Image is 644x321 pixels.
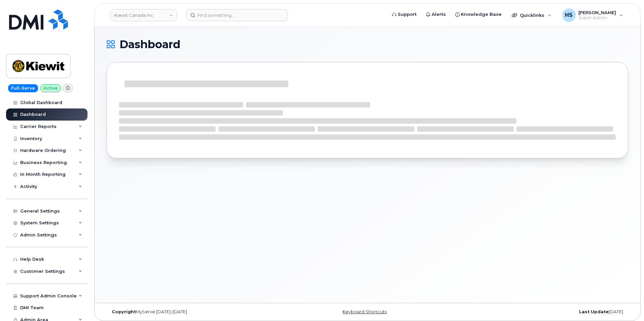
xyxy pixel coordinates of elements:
[579,309,609,314] strong: Last Update
[107,309,281,315] div: MyServe [DATE]–[DATE]
[343,309,387,314] a: Keyboard Shortcuts
[119,39,180,50] span: Dashboard
[112,309,136,314] strong: Copyright
[454,309,628,315] div: [DATE]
